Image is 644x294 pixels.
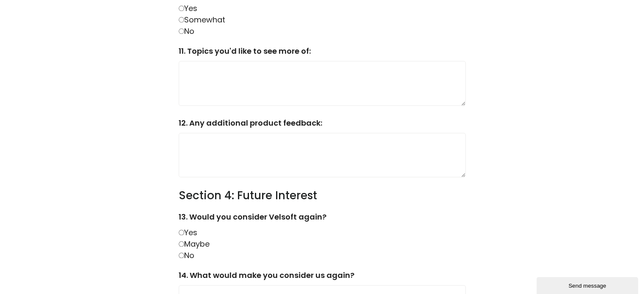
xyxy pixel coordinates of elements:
input: Yes [179,5,184,11]
label: 13. Would you consider Velsoft again? [179,211,466,227]
h3: Section 4: Future Interest [179,189,466,203]
input: Maybe [179,241,184,247]
label: 12. Any additional product feedback: [179,117,466,133]
input: No [179,28,184,34]
label: No [179,250,194,261]
input: No [179,253,184,258]
input: Somewhat [179,17,184,22]
label: Yes [179,227,197,238]
label: 11. Topics you'd like to see more of: [179,45,466,61]
input: Yes [179,230,184,235]
label: Maybe [179,239,210,249]
label: Somewhat [179,14,225,25]
label: 14. What would make you consider us again? [179,269,466,285]
iframe: chat widget [536,275,640,294]
label: Yes [179,3,197,14]
label: No [179,26,194,36]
